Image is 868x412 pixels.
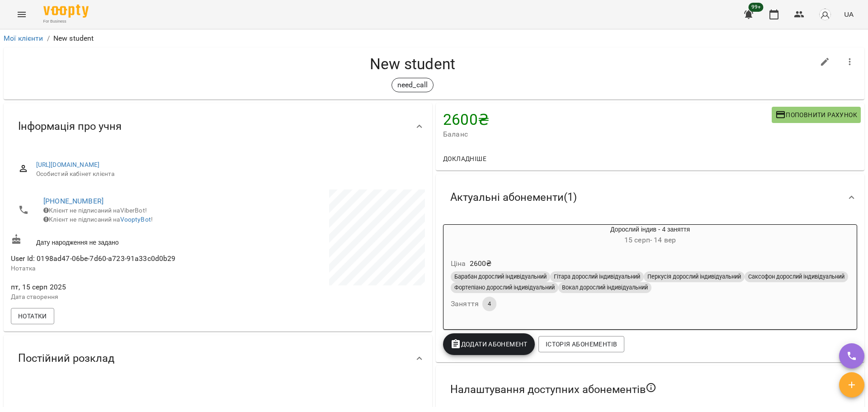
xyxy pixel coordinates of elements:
span: Перкусія дорослий індивідуальний [644,273,745,281]
p: Нотатка [11,264,216,273]
li: / [47,33,50,44]
button: Menu [11,4,33,25]
p: need_call [397,80,428,90]
span: Поповнити рахунок [775,109,857,120]
span: Актуальні абонементи ( 1 ) [450,190,577,204]
img: Voopty Logo [43,5,89,18]
button: Додати Абонемент [443,333,535,355]
span: Налаштування доступних абонементів [450,382,656,397]
button: UA [840,6,857,23]
span: Фортепіано дорослий індивідуальний [451,284,558,292]
h4: New student [11,55,814,73]
p: Дата створення [11,293,216,302]
span: Клієнт не підписаний на ! [43,216,153,223]
span: Барабан дорослий індивідуальний [451,273,550,281]
span: пт, 15 серп 2025 [11,282,216,293]
span: Історія абонементів [546,339,617,350]
svg: Якщо не обрано жодного, клієнт зможе побачити всі публічні абонементи [646,382,656,393]
div: need_call [392,78,434,92]
p: New student [53,33,94,44]
span: User Id: 0198ad47-06be-7d60-a723-91a33c0d0b29 [11,254,176,263]
img: avatar_s.png [819,8,831,21]
span: For Business [43,19,89,24]
h4: 2600 ₴ [443,110,772,129]
span: Нотатки [18,311,47,322]
div: Постійний розклад [4,335,432,382]
span: Особистий кабінет клієнта [36,170,418,179]
button: Докладніше [439,151,490,167]
h6: Заняття [451,298,479,310]
span: Баланс [443,129,772,140]
a: [PHONE_NUMBER] [43,197,104,205]
button: Історія абонементів [538,336,624,352]
span: Клієнт не підписаний на ViberBot! [43,207,147,214]
span: Саксофон дорослий індивідуальний [745,273,848,281]
a: [URL][DOMAIN_NAME] [36,161,100,168]
span: Інформація про учня [18,119,122,133]
span: 99+ [749,3,764,12]
div: Інформація про учня [4,103,432,150]
div: Актуальні абонементи(1) [436,174,864,221]
span: Гітара дорослий індивідуальний [550,273,644,281]
span: Докладніше [443,153,486,164]
span: 15 серп - 14 вер [624,236,676,244]
a: Мої клієнти [4,34,43,43]
span: Додати Абонемент [450,339,528,350]
span: 4 [482,300,496,308]
span: Вокал дорослий індивідуальний [558,284,651,292]
span: Постійний розклад [18,351,114,365]
h6: Ціна [451,257,466,270]
button: Нотатки [11,308,54,324]
p: 2600 ₴ [470,258,492,269]
a: VooptyBot [120,216,151,223]
span: UA [844,9,854,19]
button: Поповнити рахунок [772,107,861,123]
div: Дату народження не задано [9,232,218,249]
button: Дорослий індив - 4 заняття15 серп- 14 верЦіна2600₴Барабан дорослий індивідуальнийГітара дорослий ... [443,225,857,322]
div: Дорослий індив - 4 заняття [443,225,857,246]
nav: breadcrumb [4,33,864,44]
